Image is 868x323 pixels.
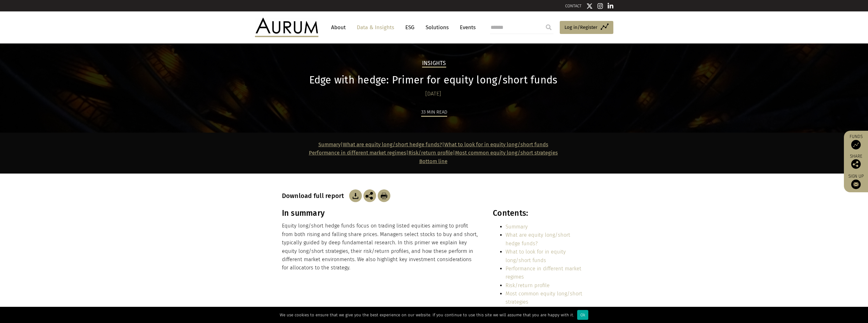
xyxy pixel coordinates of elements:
[354,22,397,33] a: Data & Insights
[506,249,566,263] a: What to look for in equity long/short funds
[565,3,582,8] a: CONTACT
[444,142,548,148] a: What to look for in equity long/short funds
[318,142,341,148] a: Summary
[586,3,593,9] img: Twitter icon
[847,134,865,149] a: Funds
[506,291,582,305] a: Most common equity long/short strategies
[851,180,861,189] img: Sign up to our newsletter
[506,282,550,288] a: Risk/return profile
[847,174,865,189] a: Sign up
[282,89,585,98] div: [DATE]
[282,208,479,218] h3: In summary
[378,189,390,202] img: Download Article
[422,22,452,33] a: Solutions
[851,140,861,149] img: Access Funds
[408,150,453,156] a: Risk/return profile
[457,22,476,33] a: Events
[422,60,446,68] h2: Insights
[421,108,447,117] div: 33 min read
[506,224,528,230] a: Summary
[506,232,570,246] a: What are equity long/short hedge funds?
[328,22,349,33] a: About
[282,222,479,272] p: Equity long/short hedge funds focus on trading listed equities aiming to profit from both rising ...
[597,3,603,9] img: Instagram icon
[402,22,418,33] a: ESG
[282,74,585,86] h1: Edge with hedge: Primer for equity long/short funds
[493,208,584,218] h3: Contents:
[349,189,362,202] img: Download Article
[506,266,581,280] a: Performance in different market regimes
[847,154,865,169] div: Share
[255,18,318,37] img: Aurum
[560,21,613,34] a: Log in/Register
[542,21,555,34] input: Submit
[282,192,348,200] h3: Download full report
[419,158,447,164] a: Bottom line
[343,142,442,148] a: What are equity long/short hedge funds?
[455,150,558,156] a: Most common equity long/short strategies
[363,189,376,202] img: Share this post
[577,310,588,320] div: Ok
[565,23,597,31] span: Log in/Register
[608,3,613,9] img: Linkedin icon
[309,150,406,156] a: Performance in different market regimes
[851,159,861,169] img: Share this post
[309,142,558,164] strong: | | | |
